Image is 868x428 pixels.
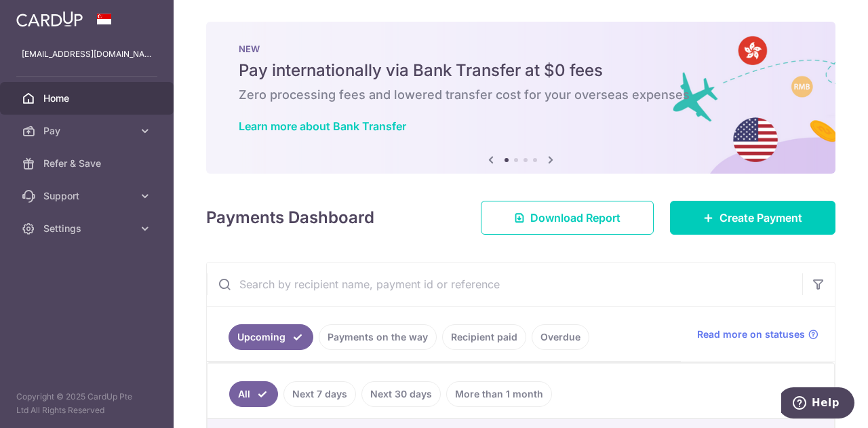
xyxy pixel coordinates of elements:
a: Download Report [481,201,654,235]
iframe: Opens a widget where you can find more information [781,387,854,421]
h4: Payments Dashboard [206,206,374,230]
img: CardUp [16,11,83,27]
a: Read more on statuses [697,328,818,341]
span: Settings [43,222,133,235]
p: NEW [239,43,803,54]
img: Bank transfer banner [206,22,835,174]
a: More than 1 month [446,381,552,407]
input: Search by recipient name, payment id or reference [207,262,802,306]
a: Payments on the way [319,324,437,350]
span: Support [43,189,133,203]
h5: Pay internationally via Bank Transfer at $0 fees [239,60,803,81]
a: Overdue [532,324,589,350]
span: Download Report [530,210,620,226]
a: Learn more about Bank Transfer [239,119,406,133]
span: Refer & Save [43,157,133,170]
a: Recipient paid [442,324,526,350]
span: Pay [43,124,133,138]
a: Create Payment [670,201,835,235]
a: All [229,381,278,407]
a: Upcoming [229,324,313,350]
p: [EMAIL_ADDRESS][DOMAIN_NAME] [22,47,152,61]
span: Home [43,92,133,105]
h6: Zero processing fees and lowered transfer cost for your overseas expenses [239,87,803,103]
a: Next 7 days [283,381,356,407]
span: Read more on statuses [697,328,805,341]
span: Create Payment [719,210,802,226]
a: Next 30 days [361,381,441,407]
